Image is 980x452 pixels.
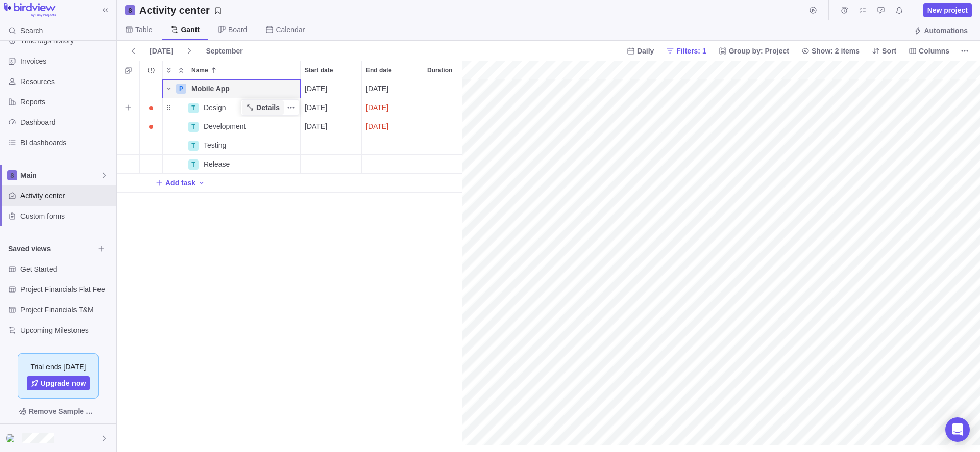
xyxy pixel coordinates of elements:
span: Browse views [94,242,108,256]
span: Start date [305,65,333,75]
div: Start date [301,155,362,174]
div: Development [200,117,300,136]
span: New project [923,3,972,17]
div: End date [362,98,423,117]
span: Name [191,65,208,75]
div: End date [362,79,423,98]
span: Group by: Project [729,46,789,56]
span: Upcoming Milestones [20,325,112,335]
div: Name [163,155,301,174]
div: Start date [301,98,362,117]
div: T [188,122,199,132]
a: My assignments [855,8,870,16]
span: Time logs history [20,36,112,46]
span: [DATE] [150,46,173,56]
div: Start date [301,61,361,79]
span: Board [228,24,247,35]
span: Show: 2 items [797,44,864,58]
span: My assignments [855,3,870,17]
span: Trial ends [DATE] [31,362,86,372]
div: End date [362,136,423,155]
div: Duration [423,136,484,155]
div: Start date [301,136,362,155]
div: Release [200,155,300,173]
a: Approval requests [874,8,888,16]
span: Notifications [892,3,906,17]
span: Time logs [837,3,851,17]
a: Details [242,100,284,115]
span: Daily [623,44,658,58]
span: Upgrade now [27,376,90,390]
span: Search [20,25,43,36]
div: Name [163,98,301,117]
div: highlight [362,117,423,136]
span: [DATE] [305,102,327,113]
img: Show [6,434,18,442]
div: Duration [423,98,484,117]
div: Start date [301,79,362,98]
span: More actions [284,100,298,115]
div: Name [163,79,301,98]
div: Name [163,136,301,155]
div: Trouble indication [140,98,163,117]
span: New project [927,5,968,15]
span: Show: 2 items [812,46,860,56]
div: Duration [423,79,484,98]
span: Collapse [175,63,187,77]
span: BI dashboards [20,138,112,148]
div: T [188,103,199,113]
div: Trouble indication [140,79,163,98]
span: Dashboard [20,117,112,127]
div: Trouble indication [140,117,163,136]
span: Testing [204,140,226,150]
div: T [188,141,199,151]
span: Saved views [8,244,94,254]
div: End date [362,117,423,136]
span: Group by: Project [715,44,793,58]
div: End date [362,61,423,79]
a: Time logs [837,8,851,16]
span: Filters: 1 [662,44,710,58]
div: Trouble indication [140,136,163,155]
span: Columns [904,44,953,58]
span: [DATE] [145,44,177,58]
span: Project Financials Flat Fee [20,284,112,295]
span: End date [366,65,392,75]
span: Add sub-activity [121,100,135,115]
div: Duration [423,61,484,79]
span: More actions [958,44,972,58]
span: Table [135,24,152,35]
span: Automations [924,25,968,36]
div: T [188,159,199,170]
span: Filters: 1 [676,46,706,56]
span: Design [204,102,226,113]
h2: Activity center [139,3,210,17]
span: Add task [165,178,195,188]
span: [DATE] [366,84,388,94]
div: Nova Roy [6,432,18,444]
div: Start date [301,117,362,136]
span: Daily [637,46,654,56]
span: Approval requests [874,3,888,17]
span: Save your current layout and filters as a View [135,3,226,17]
span: Automations [910,23,972,38]
span: Reports [20,97,112,107]
span: Resources [20,76,112,87]
span: Development [204,121,246,131]
div: Name [163,117,301,136]
span: Custom forms [20,211,112,221]
span: Selection mode [121,63,135,77]
span: Sort [868,44,900,58]
img: logo [4,3,56,17]
span: Remove Sample Data [29,405,98,417]
div: highlight [362,98,423,117]
span: Duration [427,65,452,75]
div: Mobile App [187,79,300,98]
span: Gantt [181,24,200,35]
span: Project Financials T&M [20,305,112,315]
span: Add activity [198,176,206,190]
div: Name [187,61,300,79]
a: Notifications [892,8,906,16]
div: Add New [117,174,770,193]
span: Upgrade now [41,378,86,388]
